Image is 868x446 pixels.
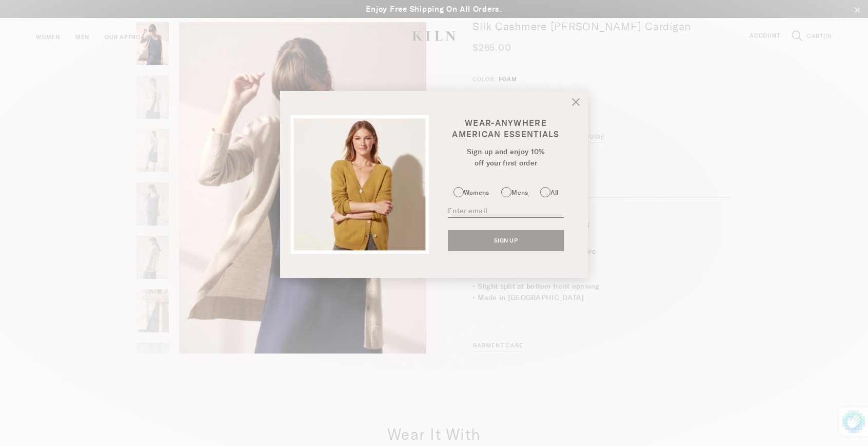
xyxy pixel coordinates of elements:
[445,118,566,140] p: Wear-Anywhere American Essentials
[448,206,564,217] input: Enter email
[447,146,565,169] p: Sign up and enjoy 10% off your first order
[540,184,558,197] label: All
[453,184,489,197] label: Womens
[501,184,528,197] label: Mens
[494,237,518,244] span: Sign up
[448,230,564,252] button: Sign up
